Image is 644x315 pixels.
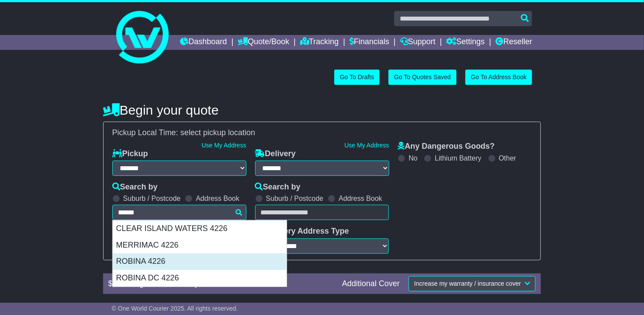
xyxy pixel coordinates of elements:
[447,35,485,50] a: Settings
[499,154,516,162] label: Other
[255,227,349,236] label: Delivery Address Type
[104,279,338,289] div: $ FreightSafe warranty included
[338,279,404,289] div: Additional Cover
[113,279,126,288] span: 250
[123,194,181,203] label: Suburb / Postcode
[495,35,532,50] a: Reseller
[409,276,536,291] button: Increase my warranty / insurance cover
[238,35,289,50] a: Quote/Book
[196,194,239,203] label: Address Book
[400,35,436,50] a: Support
[180,128,255,137] span: select pickup location
[339,194,382,203] label: Address Book
[435,154,481,162] label: Lithium Battery
[113,220,287,237] div: CLEAR ISLAND WATERS 4226
[113,237,287,254] div: MERRIMAC 4226
[112,149,148,159] label: Pickup
[112,305,238,312] span: © One World Courier 2025. All rights reserved.
[334,70,380,85] a: Go To Drafts
[113,253,287,270] div: ROBINA 4226
[388,70,457,85] a: Go To Quotes Saved
[103,103,541,117] h4: Begin your quote
[255,149,296,159] label: Delivery
[350,35,389,50] a: Financials
[112,182,158,192] label: Search by
[300,35,339,50] a: Tracking
[202,142,246,149] a: Use My Address
[180,35,227,50] a: Dashboard
[108,128,537,138] div: Pickup Local Time:
[398,142,495,151] label: Any Dangerous Goods?
[409,154,417,162] label: No
[255,182,301,192] label: Search by
[465,70,532,85] a: Go To Address Book
[414,280,521,287] span: Increase my warranty / insurance cover
[113,270,287,287] div: ROBINA DC 4226
[344,142,389,149] a: Use My Address
[266,194,324,203] label: Suburb / Postcode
